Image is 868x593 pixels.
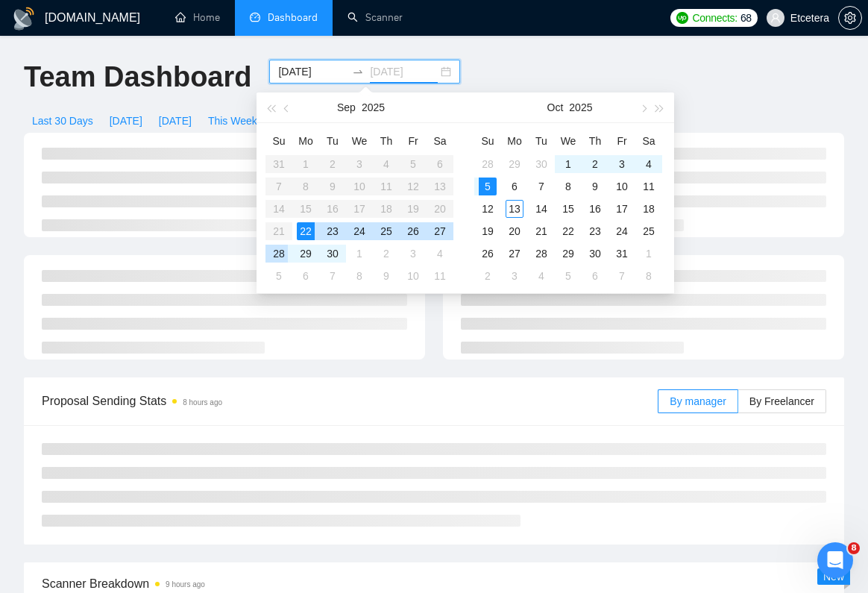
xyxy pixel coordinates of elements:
[42,392,658,410] span: Proposal Sending Stats
[250,12,260,22] span: dashboard
[635,175,662,198] td: 2025-10-11
[474,242,501,265] td: 2025-10-26
[693,10,738,26] span: Connects:
[635,198,662,220] td: 2025-10-18
[324,222,342,240] div: 23
[613,155,631,173] div: 3
[640,178,658,195] div: 11
[608,153,635,175] td: 2025-10-03
[586,155,604,173] div: 2
[582,175,608,198] td: 2025-10-09
[749,395,814,407] span: By Freelancer
[501,175,528,198] td: 2025-10-06
[479,222,497,240] div: 19
[42,574,826,593] span: Scanner Breakdown
[208,113,257,129] span: This Week
[373,220,400,242] td: 2025-09-25
[635,242,662,265] td: 2025-11-01
[427,265,453,287] td: 2025-10-11
[370,63,438,80] input: End date
[12,7,36,31] img: logo
[24,109,101,133] button: Last 30 Days
[474,265,501,287] td: 2025-11-02
[506,245,523,263] div: 27
[506,222,523,240] div: 20
[479,200,497,218] div: 12
[640,200,658,218] div: 18
[400,220,427,242] td: 2025-09-26
[292,129,319,153] th: Mo
[582,198,608,220] td: 2025-10-16
[501,242,528,265] td: 2025-10-27
[427,220,453,242] td: 2025-09-27
[346,265,373,287] td: 2025-10-08
[613,267,631,285] div: 7
[528,175,555,198] td: 2025-10-07
[350,267,368,285] div: 8
[404,245,422,263] div: 3
[559,178,577,195] div: 8
[474,129,501,153] th: Su
[640,245,658,263] div: 1
[838,12,862,24] a: setting
[110,113,142,129] span: [DATE]
[569,92,592,122] button: 2025
[670,395,726,407] span: By manager
[528,198,555,220] td: 2025-10-14
[586,178,604,195] div: 9
[377,267,395,285] div: 9
[319,242,346,265] td: 2025-09-30
[582,242,608,265] td: 2025-10-30
[528,265,555,287] td: 2025-11-04
[151,109,200,133] button: [DATE]
[582,265,608,287] td: 2025-11-06
[350,245,368,263] div: 1
[319,129,346,153] th: Tu
[292,265,319,287] td: 2025-10-06
[582,129,608,153] th: Th
[175,11,220,24] a: homeHome
[582,220,608,242] td: 2025-10-23
[297,222,315,240] div: 22
[479,267,497,285] div: 2
[431,267,449,285] div: 11
[586,200,604,218] div: 16
[582,153,608,175] td: 2025-10-02
[608,242,635,265] td: 2025-10-31
[506,155,523,173] div: 29
[265,242,292,265] td: 2025-09-28
[319,220,346,242] td: 2025-09-23
[166,580,205,589] time: 9 hours ago
[431,222,449,240] div: 27
[474,175,501,198] td: 2025-10-05
[400,129,427,153] th: Fr
[740,10,752,26] span: 68
[613,222,631,240] div: 24
[479,178,497,195] div: 5
[613,178,631,195] div: 10
[32,113,93,129] span: Last 30 Days
[350,222,368,240] div: 24
[586,222,604,240] div: 23
[427,129,453,153] th: Sa
[319,265,346,287] td: 2025-10-07
[532,178,550,195] div: 7
[640,222,658,240] div: 25
[586,267,604,285] div: 6
[183,398,222,407] time: 8 hours ago
[431,245,449,263] div: 4
[559,267,577,285] div: 5
[532,155,550,173] div: 30
[346,129,373,153] th: We
[324,267,342,285] div: 7
[613,200,631,218] div: 17
[400,265,427,287] td: 2025-10-10
[506,178,523,195] div: 6
[474,198,501,220] td: 2025-10-12
[352,66,364,78] span: to
[613,245,631,263] div: 31
[823,571,844,583] span: New
[278,63,346,80] input: Start date
[532,200,550,218] div: 14
[101,109,151,133] button: [DATE]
